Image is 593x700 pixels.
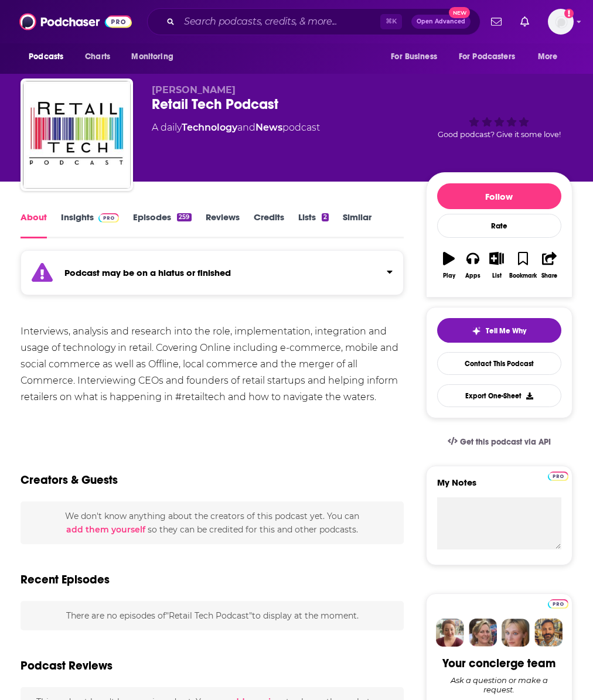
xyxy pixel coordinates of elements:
label: My Notes [437,477,561,497]
button: open menu [123,46,188,68]
button: Export One-Sheet [437,384,561,407]
h3: Podcast Reviews [21,658,113,673]
div: Share [541,272,557,279]
button: tell me why sparkleTell Me Why [437,318,561,343]
a: Credits [254,211,284,238]
div: Your concierge team [442,656,555,671]
div: Rate [437,214,561,238]
a: Episodes259 [133,211,191,238]
div: 2 [322,213,329,221]
a: Show notifications dropdown [516,12,534,32]
h2: Recent Episodes [21,572,110,587]
a: Pro website [548,597,568,609]
button: Bookmark [509,244,537,286]
span: For Business [391,49,437,65]
span: More [538,49,558,65]
div: Interviews, analysis and research into the role, implementation, integration and usage of technol... [21,323,404,405]
span: There are no episodes of "Retail Tech Podcast" to display at the moment. [66,610,359,621]
button: open menu [21,46,79,68]
a: Show notifications dropdown [486,12,506,32]
span: and [237,122,255,133]
span: Get this podcast via API [460,437,551,447]
button: List [485,244,509,286]
a: Technology [182,122,237,133]
span: Open Advanced [417,19,465,25]
img: Podchaser Pro [548,472,568,481]
button: Apps [461,244,485,286]
div: Search podcasts, credits, & more... [147,8,480,35]
div: Play [443,272,455,279]
img: Barbara Profile [469,619,497,647]
button: open menu [451,46,532,68]
a: Charts [77,46,117,68]
span: Charts [85,49,110,65]
button: open menu [383,46,452,68]
span: ⌘ K [380,14,402,29]
div: Apps [465,272,480,279]
strong: Podcast may be on a hiatus or finished [64,267,231,278]
span: We don't know anything about the creators of this podcast yet . You can so they can be credited f... [65,511,359,534]
div: Ask a question or make a request. [437,675,561,694]
button: Play [437,244,461,286]
span: Logged in as saraatspark [548,9,574,35]
button: Share [537,244,561,286]
a: News [255,122,282,133]
img: Jules Profile [502,619,530,647]
div: Good podcast? Give it some love! [426,84,572,157]
img: Podchaser Pro [548,599,568,609]
img: Retail Tech Podcast [23,81,131,189]
a: About [21,211,47,238]
button: Follow [437,183,561,209]
button: Open AdvancedNew [411,15,471,29]
span: New [449,7,470,18]
img: Podchaser Pro [98,213,119,223]
a: Lists2 [298,211,329,238]
svg: Add a profile image [564,9,574,18]
a: InsightsPodchaser Pro [61,211,119,238]
span: For Podcasters [459,49,515,65]
input: Search podcasts, credits, & more... [179,12,380,31]
button: open menu [530,46,572,68]
span: Podcasts [29,49,63,65]
img: Jon Profile [534,619,563,647]
div: A daily podcast [152,121,320,135]
span: Good podcast? Give it some love! [438,130,561,139]
span: Monitoring [131,49,173,65]
a: Contact This Podcast [437,352,561,375]
a: Reviews [206,211,240,238]
div: List [492,272,502,279]
div: 259 [177,213,191,221]
span: [PERSON_NAME] [152,84,236,95]
img: User Profile [548,9,574,35]
button: Show profile menu [548,9,574,35]
a: Get this podcast via API [438,428,560,456]
img: tell me why sparkle [472,326,481,336]
div: Bookmark [509,272,537,279]
img: Sydney Profile [436,619,464,647]
button: add them yourself [66,525,145,534]
h2: Creators & Guests [21,473,118,487]
a: Pro website [548,470,568,481]
span: Tell Me Why [486,326,526,336]
a: Similar [343,211,372,238]
img: Podchaser - Follow, Share and Rate Podcasts [19,11,132,33]
section: Click to expand status details [21,257,404,295]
